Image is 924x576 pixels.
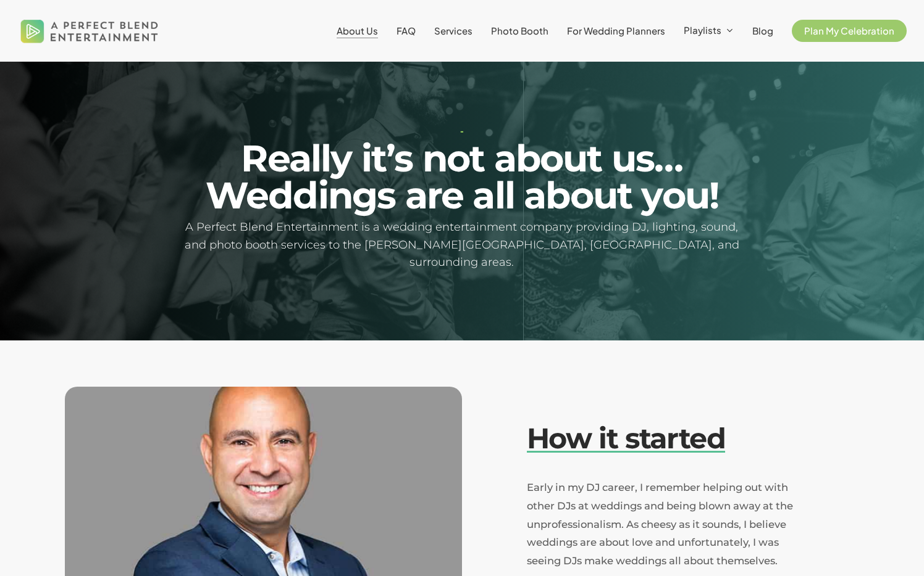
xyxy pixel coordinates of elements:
span: Playlists [684,24,721,36]
a: Services [434,26,472,36]
span: Blog [752,25,773,36]
span: Services [434,25,472,36]
span: FAQ [397,25,416,36]
a: FAQ [397,26,416,36]
em: How it started [527,421,726,456]
a: Photo Booth [491,26,548,36]
span: About Us [337,25,378,36]
a: For Wedding Planners [567,26,665,36]
a: Plan My Celebration [792,26,907,36]
h2: Really it’s not about us… Weddings are all about you! [184,140,741,214]
a: Blog [752,26,773,36]
span: For Wedding Planners [567,25,665,36]
span: Early in my DJ career, I remember helping out with other DJs at weddings and being blown away at ... [527,481,793,566]
span: Photo Booth [491,25,548,36]
a: Playlists [684,25,734,36]
a: About Us [337,26,378,36]
h5: A Perfect Blend Entertainment is a wedding entertainment company providing DJ, lighting, sound, a... [184,218,741,271]
span: Plan My Celebration [804,25,894,36]
h1: - [184,126,741,136]
img: A Perfect Blend Entertainment [17,9,162,53]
